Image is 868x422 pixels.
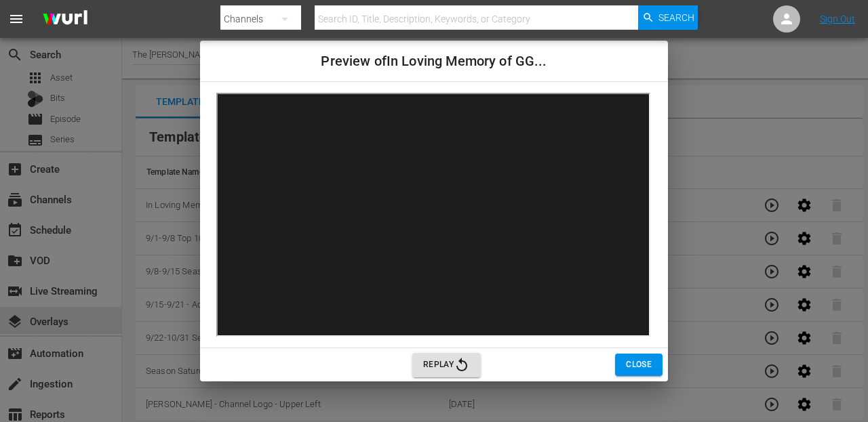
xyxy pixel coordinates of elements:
span: Preview of In Loving Memory of GG... [321,54,547,69]
button: Close [615,354,663,376]
span: Close [626,358,652,372]
span: menu [8,11,24,27]
span: Search [658,5,694,30]
img: ans4CAIJ8jUAAAAAAAAAAAAAAAAAAAAAAAAgQb4GAAAAAAAAAAAAAAAAAAAAAAAAJMjXAAAAAAAAAAAAAAAAAAAAAAAAgAT5G... [33,3,98,35]
button: Replay [412,353,481,377]
span: Replay [423,357,470,373]
a: Sign Out [820,14,855,24]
